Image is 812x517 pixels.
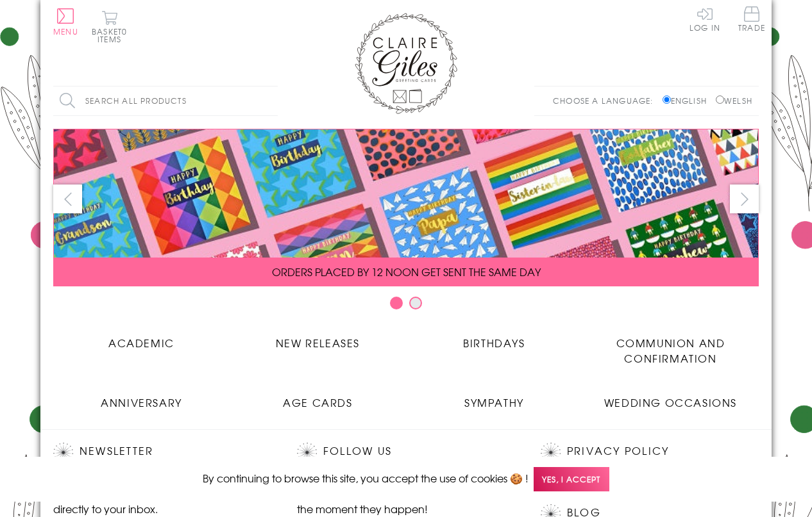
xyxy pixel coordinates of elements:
a: Sympathy [406,385,582,410]
button: Carousel Page 1 (Current Slide) [390,297,403,309]
button: prev [53,185,82,213]
button: next [730,185,759,213]
p: Choose a language: [553,95,660,106]
h2: Newsletter [53,443,271,462]
a: Communion and Confirmation [582,325,759,366]
button: Menu [53,8,78,35]
button: Basket0 items [92,10,127,43]
a: Trade [738,6,765,34]
span: Birthdays [463,335,525,350]
a: Birthdays [406,325,582,350]
a: Academic [53,325,230,350]
button: Carousel Page 2 [409,297,422,309]
a: New Releases [230,325,406,350]
span: Communion and Confirmation [616,335,725,366]
a: Age Cards [230,385,406,410]
span: 0 items [97,26,127,45]
a: Log In [689,6,720,31]
input: Welsh [716,95,724,104]
span: ORDERS PLACED BY 12 NOON GET SENT THE SAME DAY [272,264,541,279]
input: Search [265,86,278,115]
span: Trade [738,6,765,31]
span: New Releases [276,335,360,350]
span: Age Cards [283,395,352,410]
input: Search all products [53,86,278,115]
input: English [663,95,671,104]
span: Menu [53,26,78,37]
a: Wedding Occasions [582,385,759,410]
span: Academic [108,335,174,350]
span: Yes, I accept [534,467,609,492]
div: Carousel Pagination [53,296,759,316]
span: Wedding Occasions [604,395,737,410]
span: Sympathy [464,395,524,410]
label: Welsh [716,95,752,106]
a: Privacy Policy [567,443,669,460]
label: English [663,95,713,106]
span: Anniversary [101,395,182,410]
a: Anniversary [53,385,230,410]
h2: Follow Us [297,443,515,462]
img: Claire Giles Greetings Cards [355,13,457,114]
